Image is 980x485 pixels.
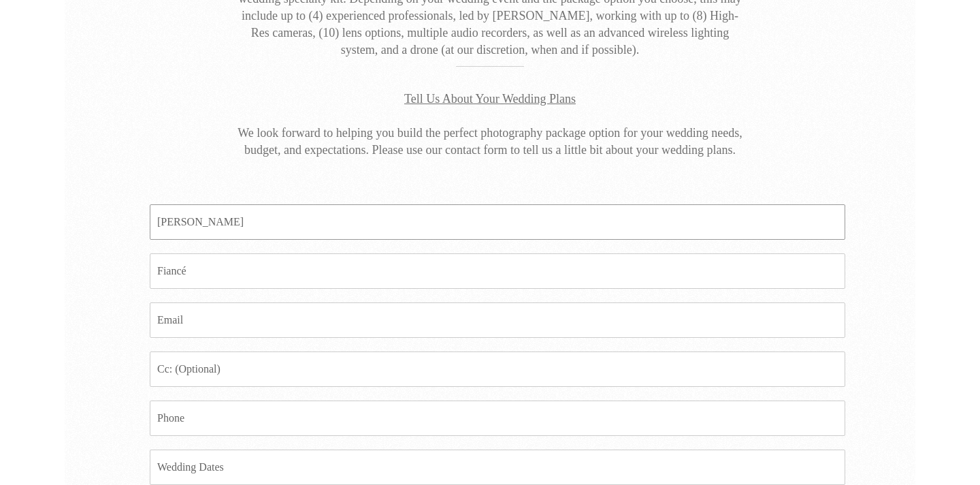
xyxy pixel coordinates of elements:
input: Fiancé [150,253,845,289]
input: Cc: (Optional) [150,351,845,387]
input: Email [150,302,845,338]
span: Tell Us About Your Wedding Plans [404,92,576,106]
input: Phone [150,401,845,436]
input: Wedding Dates [150,450,845,485]
p: We look forward to helping you build the perfect photography package option for your wedding need... [235,74,745,159]
input: Fiancée [150,204,845,240]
